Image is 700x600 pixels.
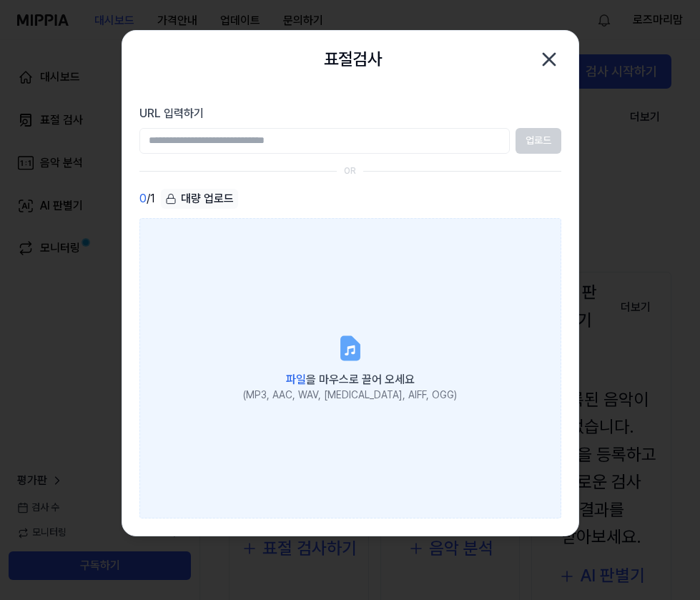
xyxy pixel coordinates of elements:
[243,388,457,403] div: (MP3, AAC, WAV, [MEDICAL_DATA], AIFF, OGG)
[139,189,155,210] div: / 1
[286,373,415,386] span: 을 마우스로 끌어 오세요
[161,189,238,209] div: 대량 업로드
[324,46,383,73] h2: 표절검사
[139,105,561,122] label: URL 입력하기
[286,373,306,386] span: 파일
[139,190,147,207] span: 0
[161,189,238,210] button: 대량 업로드
[344,165,356,177] div: OR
